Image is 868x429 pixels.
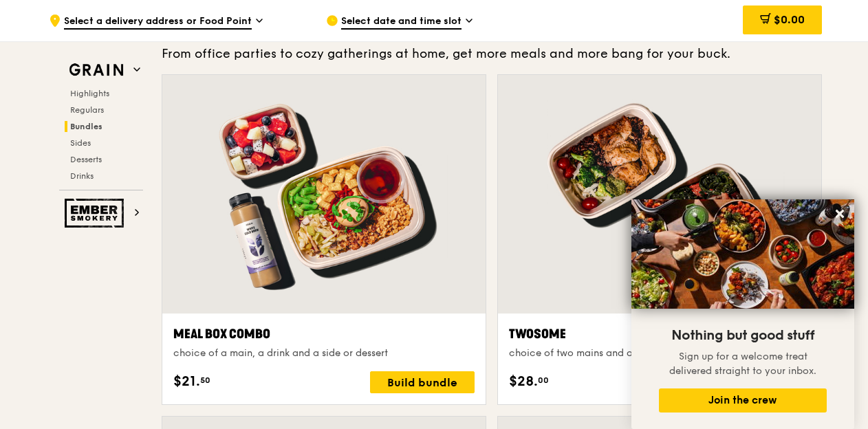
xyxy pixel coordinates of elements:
[162,44,822,63] div: From office parties to cozy gatherings at home, get more meals and more bang for your buck.
[538,375,549,386] span: 00
[509,346,810,360] div: choice of two mains and an option of drinks, desserts and sides
[774,13,805,26] span: $0.00
[509,324,810,344] div: Twosome
[829,203,851,225] button: Close
[370,371,475,393] div: Build bundle
[70,155,102,164] span: Desserts
[70,105,104,115] span: Regulars
[659,388,827,412] button: Join the crew
[631,199,854,309] img: DSC07876-Edit02-Large.jpeg
[70,138,91,148] span: Sides
[64,14,252,30] span: Select a delivery address or Food Point
[65,199,128,228] img: Ember Smokery web logo
[70,89,109,98] span: Highlights
[173,324,475,344] div: Meal Box Combo
[509,371,538,392] span: $28.
[671,327,814,344] span: Nothing but good stuff
[173,346,475,360] div: choice of a main, a drink and a side or dessert
[65,58,128,82] img: Grain web logo
[70,171,94,181] span: Drinks
[173,371,200,392] span: $21.
[669,351,816,377] span: Sign up for a welcome treat delivered straight to your inbox.
[341,14,462,30] span: Select date and time slot
[70,122,102,131] span: Bundles
[200,375,210,386] span: 50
